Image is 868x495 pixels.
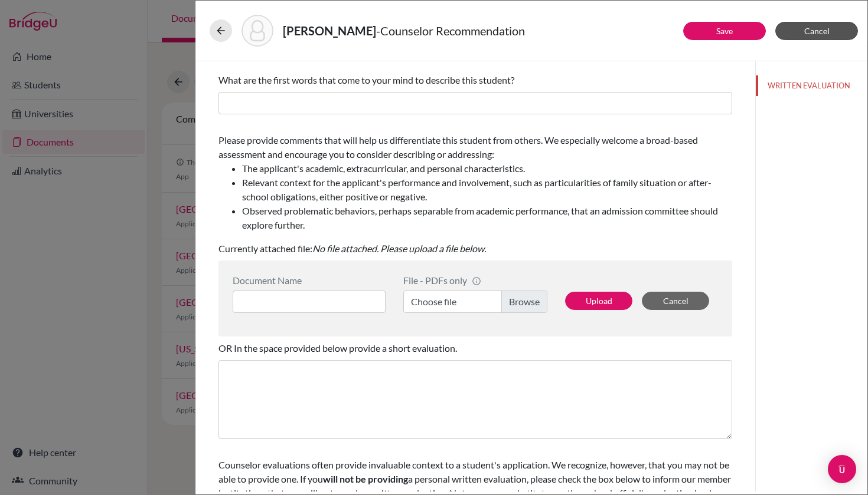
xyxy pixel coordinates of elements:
div: Currently attached file: [218,128,732,260]
div: Document Name [233,275,386,286]
span: Please provide comments that will help us differentiate this student from others. We especially w... [218,134,732,232]
button: WRITTEN EVALUATION [756,75,867,96]
div: File - PDFs only [403,275,547,286]
span: OR In the space provided below provide a short evaluation. [218,342,457,354]
div: Open Intercom Messenger [828,455,856,483]
li: The applicant's academic, extracurricular, and personal characteristics. [242,161,732,176]
span: info [472,276,481,286]
strong: [PERSON_NAME] [283,24,376,38]
li: Relevant context for the applicant's performance and involvement, such as particularities of fami... [242,176,732,204]
span: What are the first words that come to your mind to describe this student? [218,74,514,85]
label: Choose file [403,291,547,313]
span: - Counselor Recommendation [376,24,525,38]
button: Cancel [642,292,709,310]
li: Observed problematic behaviors, perhaps separable from academic performance, that an admission co... [242,204,732,232]
i: No file attached. Please upload a file below. [312,243,486,254]
b: will not be providing [323,473,408,484]
button: Upload [565,292,632,310]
